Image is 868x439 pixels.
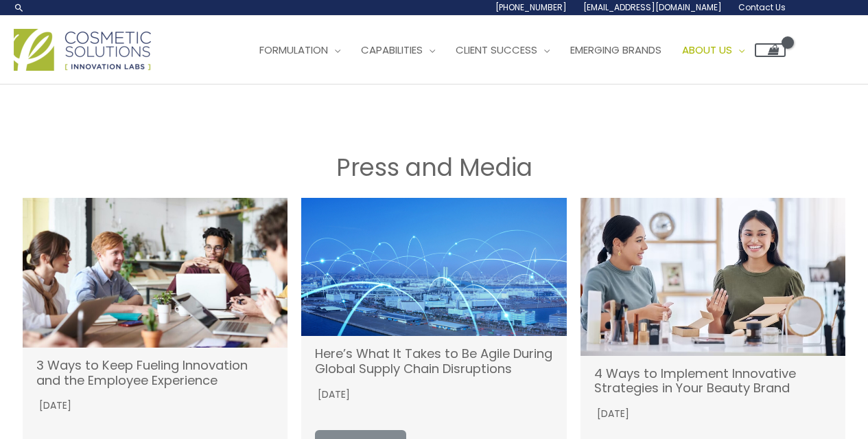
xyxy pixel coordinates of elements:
span: About Us [682,43,732,57]
h1: Press and Media [23,150,846,184]
nav: Site Navigation [239,30,786,71]
a: View Shopping Cart, empty [755,43,786,57]
a: About Us [672,30,755,71]
a: Emerging Brands [560,30,672,71]
a: Formulation [249,30,351,71]
a: 4 Ways to Implement Innovative Strategies in Your Beauty Brand [594,365,796,397]
a: 3 Ways to Keep Fueling Innovation and the Employee Experience (opens in a new tab) [36,357,248,389]
time: [DATE] [36,398,71,414]
a: Capabilities [351,30,445,71]
span: Emerging Brands [570,43,661,57]
img: Cosmetic Solutions Logo [14,29,151,71]
span: Contact Us [738,1,786,13]
time: [DATE] [315,387,350,403]
span: Capabilities [361,43,423,57]
a: Client Success [445,30,560,71]
a: Search icon link [14,2,25,13]
a: (opens in a new tab) [301,198,567,336]
span: Formulation [259,43,328,57]
img: 3 Ways to Keep Fueling Innovation and the Employee Experience [23,198,288,347]
time: [DATE] [594,406,629,422]
a: Here’s What It Takes to Be Agile During Global Supply Chain Disruptions [315,345,552,377]
span: [PHONE_NUMBER] [495,1,567,13]
span: [EMAIL_ADDRESS][DOMAIN_NAME] [583,1,722,13]
a: (opens in a new tab) [23,198,288,347]
span: Client Success [456,43,537,57]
